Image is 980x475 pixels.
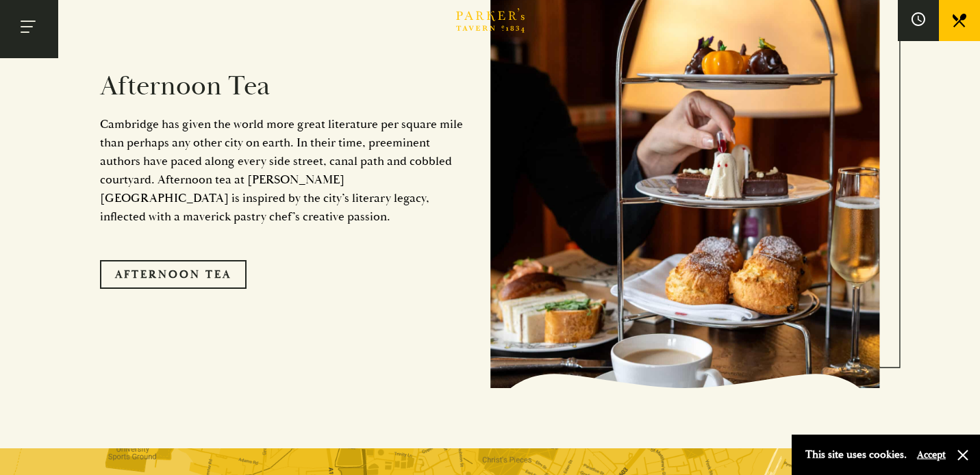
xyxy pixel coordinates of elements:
h2: Afternoon Tea [100,70,470,103]
p: Cambridge has given the world more great literature per square mile than perhaps any other city o... [100,115,470,226]
button: Accept [917,448,946,461]
a: Afternoon Tea [100,260,247,289]
button: Close and accept [956,448,970,462]
p: This site uses cookies. [805,445,907,465]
